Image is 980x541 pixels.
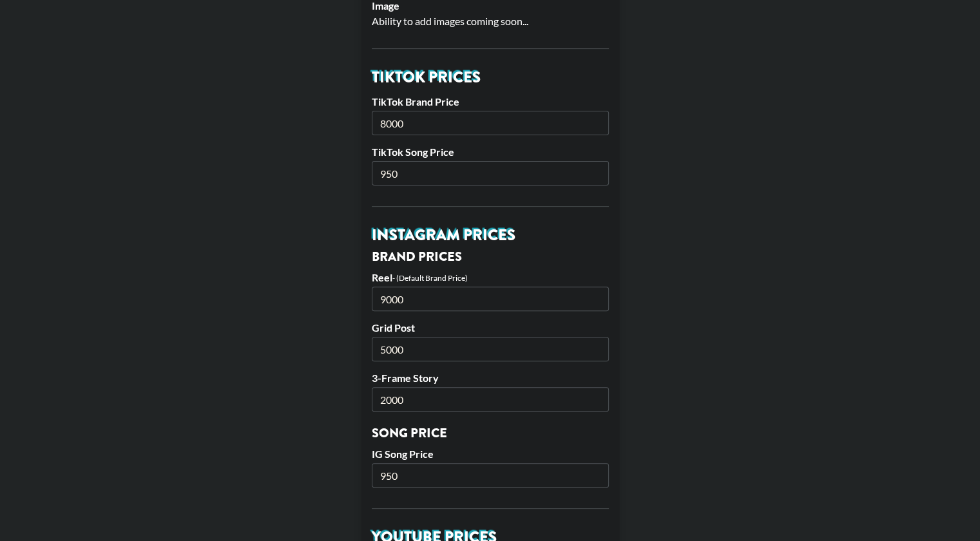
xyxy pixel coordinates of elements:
[372,70,609,85] h2: TikTok Prices
[372,271,392,284] label: Reel
[372,251,609,263] h3: Brand Prices
[372,427,609,440] h3: Song Price
[372,448,609,460] label: IG Song Price
[372,146,609,158] label: TikTok Song Price
[372,321,609,334] label: Grid Post
[372,227,609,243] h2: Instagram Prices
[372,95,609,108] label: TikTok Brand Price
[372,15,528,27] span: Ability to add images coming soon...
[372,372,609,384] label: 3-Frame Story
[392,273,468,283] div: - (Default Brand Price)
